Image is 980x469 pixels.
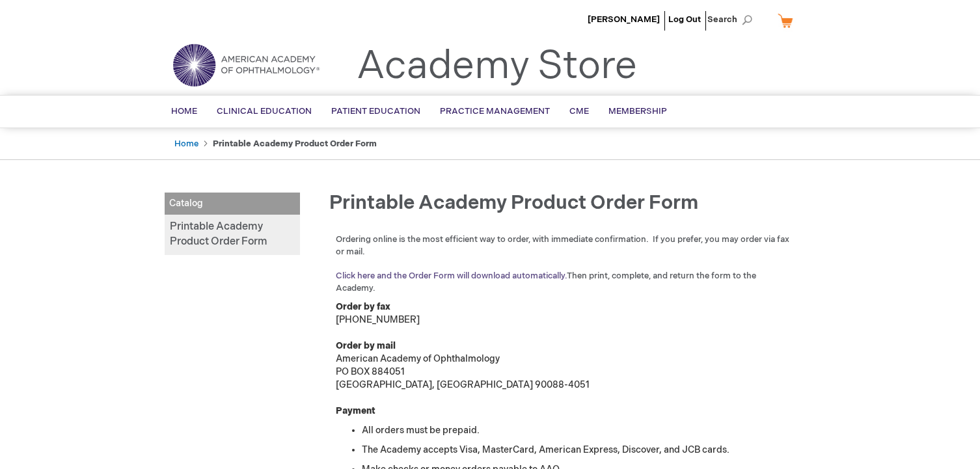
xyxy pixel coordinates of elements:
a: Log Out [668,14,701,25]
span: Home [171,106,197,116]
a: Printable Academy Product Order Form [165,215,300,255]
span: Membership [608,106,667,116]
span: CME [569,106,589,116]
li: All orders must be prepaid. [362,424,793,437]
span: Clinical Education [217,106,312,116]
span: Printable Academy Product Order Form [329,191,698,215]
p: Ordering online is the most efficient way to order, with immediate confirmation. If you prefer, y... [336,234,793,294]
strong: Order by mail [336,340,396,351]
a: [PERSON_NAME] [588,14,660,25]
strong: Printable Academy Product Order Form [213,139,377,149]
span: Search [707,7,757,33]
span: Catalog [165,193,300,215]
strong: Order by fax [336,301,390,312]
a: Home [174,139,198,149]
strong: Payment [336,405,375,416]
a: Click here and the Order Form will download automatically. [336,271,567,281]
a: Academy Store [357,43,637,90]
li: The Academy accepts Visa, MasterCard, American Express, Discover, and JCB cards. [362,444,793,457]
span: Practice Management [440,106,550,116]
span: Patient Education [331,106,420,116]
